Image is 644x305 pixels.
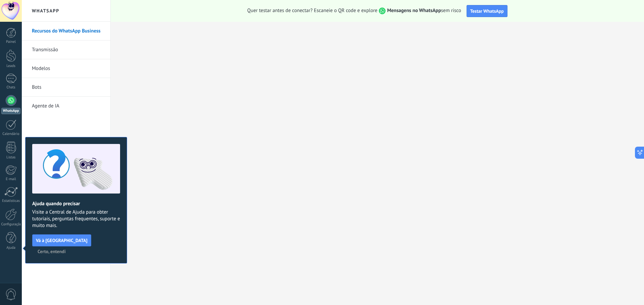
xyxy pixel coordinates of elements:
[36,238,88,243] span: Vá à [GEOGRAPHIC_DATA]
[32,41,104,59] a: Transmissão
[1,199,21,203] div: Estatísticas
[32,234,91,246] button: Vá à [GEOGRAPHIC_DATA]
[1,155,21,160] div: Listas
[1,132,21,136] div: Calendário
[467,5,507,17] button: Testar WhatsApp
[38,249,66,254] span: Certo, entendi
[32,78,104,97] a: Bots
[22,22,110,41] li: Recursos do WhatsApp Business
[32,22,104,41] a: Recursos do WhatsApp Business
[22,97,110,115] li: Agente de IA
[1,85,21,90] div: Chats
[22,78,110,97] li: Bots
[32,97,104,116] a: Agente de IA
[470,8,504,14] span: Testar WhatsApp
[22,41,110,59] li: Transmissão
[1,222,21,227] div: Configurações
[1,108,20,114] div: WhatsApp
[32,201,120,207] h2: Ajuda quando precisar
[1,177,21,181] div: E-mail
[35,246,69,256] button: Certo, entendi
[1,40,21,44] div: Painel
[32,59,104,78] a: Modelos
[1,64,21,68] div: Leads
[32,209,120,229] span: Visite a Central de Ajuda para obter tutoriais, perguntas frequentes, suporte e muito mais.
[247,7,461,14] span: Quer testar antes de conectar? Escaneie o QR code e explore sem risco
[22,59,110,78] li: Modelos
[1,246,21,250] div: Ajuda
[387,7,441,14] strong: Mensagens no WhatsApp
